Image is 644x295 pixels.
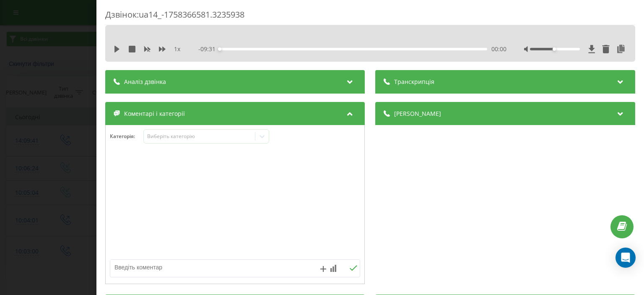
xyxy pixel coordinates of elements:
[110,133,143,139] h4: Категорія :
[105,9,635,25] div: Дзвінок : ua14_-1758366581.3235938
[174,45,180,53] span: 1 x
[615,248,636,268] div: Open Intercom Messenger
[124,110,185,118] span: Коментарі і категорії
[124,78,166,86] span: Аналіз дзвінка
[147,133,252,140] div: Виберіть категорію
[395,110,441,118] span: [PERSON_NAME]
[199,45,220,53] span: - 09:31
[491,45,506,53] span: 00:00
[218,47,222,51] div: Accessibility label
[553,47,556,51] div: Accessibility label
[395,78,435,86] span: Транскрипція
